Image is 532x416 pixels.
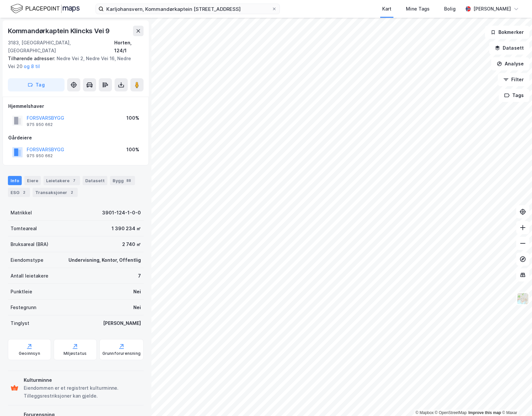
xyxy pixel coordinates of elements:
[444,5,456,13] div: Bolig
[485,26,529,39] button: Bokmerker
[406,5,430,13] div: Mine Tags
[43,176,80,185] div: Leietakere
[133,304,141,311] div: Nei
[122,240,141,248] div: 2 740 ㎡
[112,225,141,232] div: 1 390 234 ㎡
[110,176,135,185] div: Bygg
[11,319,29,327] div: Tinglyst
[8,102,143,110] div: Hjemmelshaver
[8,39,114,55] div: 3183, [GEOGRAPHIC_DATA], [GEOGRAPHIC_DATA]
[19,351,40,356] div: Geoinnsyn
[11,272,48,280] div: Antall leietakere
[138,272,141,280] div: 7
[468,410,501,415] a: Improve this map
[104,4,272,14] input: Søk på adresse, matrikkel, gårdeiere, leietakere eller personer
[498,73,529,86] button: Filter
[27,153,53,159] div: 975 950 662
[11,225,37,232] div: Tomteareal
[473,5,511,13] div: [PERSON_NAME]
[8,176,22,185] div: Info
[68,189,75,196] div: 2
[11,209,32,217] div: Matrikkel
[8,134,143,142] div: Gårdeiere
[11,256,43,264] div: Eiendomstype
[64,351,87,356] div: Miljøstatus
[499,384,532,416] iframe: Chat Widget
[382,5,391,13] div: Kart
[83,176,107,185] div: Datasett
[126,114,139,122] div: 100%
[435,410,467,415] a: OpenStreetMap
[8,56,57,61] span: Tilhørende adresser:
[8,188,30,197] div: ESG
[24,384,141,400] div: Eiendommen er et registrert kulturminne. Tilleggsrestriksjoner kan gjelde.
[114,39,144,55] div: Horten, 124/1
[499,89,529,102] button: Tags
[11,240,48,248] div: Bruksareal (BRA)
[21,189,27,196] div: 2
[499,384,532,416] div: Kontrollprogram for chat
[489,41,529,55] button: Datasett
[102,351,141,356] div: Grunnforurensning
[517,292,529,305] img: Z
[33,188,78,197] div: Transaksjoner
[11,3,80,14] img: logo.f888ab2527a4732fd821a326f86c7f29.svg
[11,288,32,296] div: Punktleie
[8,55,138,70] div: Nedre Vei 2, Nedre Vei 16, Nedre Vei 20
[68,256,141,264] div: Undervisning, Kontor, Offentlig
[415,410,434,415] a: Mapbox
[24,176,41,185] div: Eiere
[24,376,141,384] div: Kulturminne
[491,57,529,70] button: Analyse
[11,304,36,311] div: Festegrunn
[8,26,111,36] div: Kommandørkaptein Klincks Vei 9
[103,319,141,327] div: [PERSON_NAME]
[125,177,132,184] div: 88
[27,122,53,127] div: 975 950 662
[71,177,77,184] div: 7
[133,288,141,296] div: Nei
[102,209,141,217] div: 3901-124-1-0-0
[126,146,139,154] div: 100%
[8,78,65,91] button: Tag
